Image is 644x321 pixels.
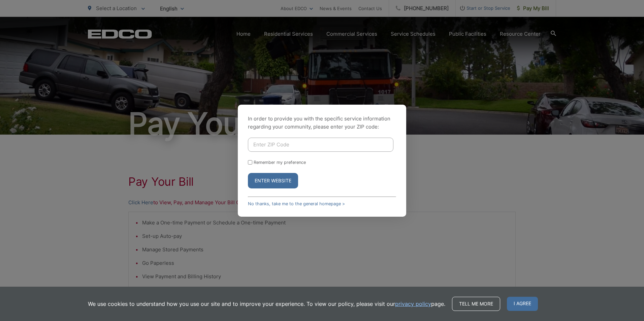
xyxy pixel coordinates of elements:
[248,173,298,188] button: Enter Website
[248,115,396,131] p: In order to provide you with the specific service information regarding your community, please en...
[248,201,345,206] a: No thanks, take me to the general homepage >
[254,160,306,165] label: Remember my preference
[507,297,538,311] span: I agree
[248,138,393,152] input: Enter ZIP Code
[88,300,445,308] p: We use cookies to understand how you use our site and to improve your experience. To view our pol...
[452,297,500,311] a: Tell me more
[395,300,431,308] a: privacy policy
